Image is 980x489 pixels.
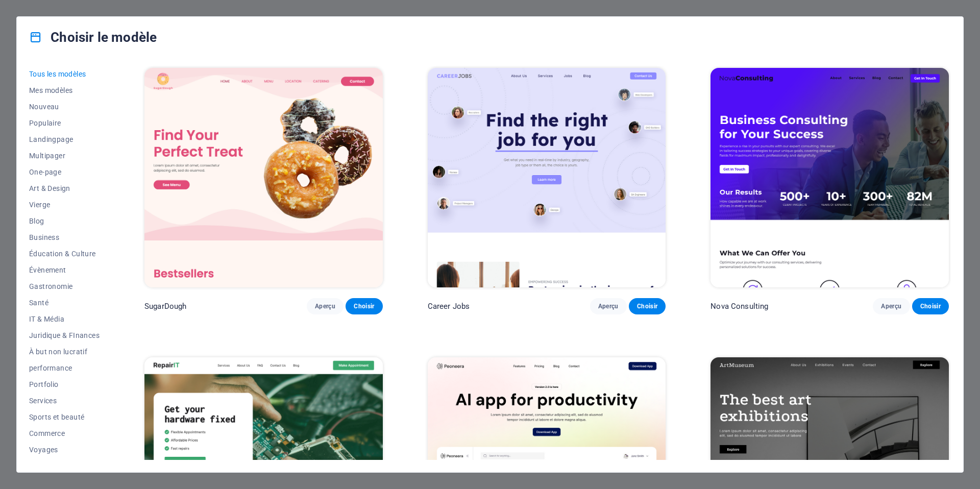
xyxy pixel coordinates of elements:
button: Vierge [29,197,100,213]
button: Sports et beauté [29,409,100,425]
span: Business [29,233,100,241]
span: Commerce [29,429,100,437]
span: Éducation & Culture [29,250,100,258]
button: Santé [29,295,100,311]
span: Art & Design [29,184,100,192]
button: Éducation & Culture [29,246,100,262]
span: Tous les modèles [29,70,100,78]
span: Vierge [29,201,100,209]
button: Commerce [29,425,100,442]
button: Mes modèles [29,82,100,99]
span: Multipager [29,152,100,160]
span: Voyages [29,446,100,454]
span: Évènement [29,266,100,274]
span: Nouveau [29,103,100,111]
button: Multipager [29,148,100,164]
span: Choisir [354,302,374,310]
img: SugarDough [144,68,383,287]
button: IT & Média [29,311,100,327]
span: Gastronomie [29,282,100,290]
button: Aperçu [307,298,344,314]
button: Populaire [29,115,100,131]
button: Wireframe [29,458,100,474]
img: Nova Consulting [710,68,949,287]
button: Voyages [29,442,100,458]
button: Art & Design [29,180,100,197]
button: Services [29,393,100,409]
span: Juridique & FInances [29,331,100,339]
button: performance [29,360,100,376]
button: Business [29,229,100,246]
span: Choisir [920,302,941,310]
p: Career Jobs [428,301,470,311]
span: Santé [29,299,100,307]
button: À but non lucratif [29,344,100,360]
button: Tous les modèles [29,66,100,82]
span: IT & Média [29,315,100,323]
button: Choisir [346,298,382,314]
span: One-page [29,168,100,176]
span: Aperçu [881,302,901,310]
button: Gastronomie [29,278,100,295]
span: performance [29,364,100,372]
img: Career Jobs [428,68,666,287]
span: Blog [29,217,100,225]
span: Portfolio [29,380,100,388]
span: Aperçu [598,302,619,310]
button: Aperçu [590,298,627,314]
button: Portfolio [29,376,100,393]
button: Choisir [912,298,949,314]
p: SugarDough [144,301,186,311]
span: Services [29,397,100,405]
p: Nova Consulting [710,301,768,311]
button: Évènement [29,262,100,278]
span: Mes modèles [29,86,100,94]
h4: Choisir le modèle [29,29,157,45]
button: Nouveau [29,99,100,115]
span: Choisir [637,302,657,310]
span: Aperçu [315,302,335,310]
span: Landingpage [29,135,100,143]
button: Juridique & FInances [29,327,100,344]
button: Choisir [629,298,666,314]
span: Populaire [29,119,100,127]
button: Blog [29,213,100,229]
span: À but non lucratif [29,348,100,356]
span: Sports et beauté [29,413,100,421]
button: Aperçu [873,298,910,314]
button: Landingpage [29,131,100,148]
button: One-page [29,164,100,180]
